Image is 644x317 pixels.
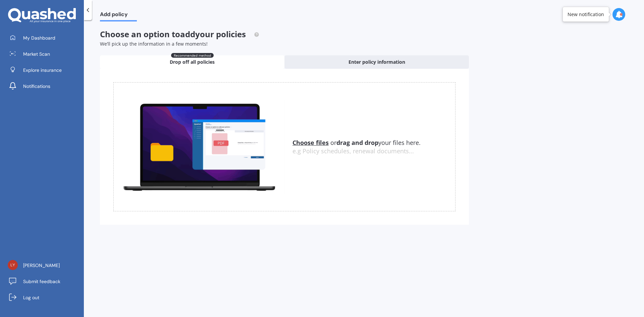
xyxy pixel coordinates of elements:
a: Submit feedback [5,275,84,288]
span: to add your policies [172,29,246,40]
span: Notifications [23,83,50,90]
span: Add policy [100,11,137,20]
a: Log out [5,291,84,304]
span: Enter policy information [348,59,405,65]
a: Notifications [5,80,84,93]
span: [PERSON_NAME] [23,262,60,269]
span: We’ll pick up the information in a few moments! [100,41,208,47]
a: Explore insurance [5,63,84,77]
span: Recommended method [171,53,214,58]
a: My Dashboard [5,31,84,45]
span: Market Scan [23,51,50,57]
span: Drop off all policies [170,59,215,65]
a: [PERSON_NAME] [5,259,84,272]
b: drag and drop [336,139,378,147]
div: e.g Policy schedules, renewal documents... [292,148,455,155]
span: Submit feedback [23,278,60,285]
img: 7f4d46bd53c51a48e2d7db4ad1c3b0ec [8,260,18,270]
div: New notification [568,11,604,18]
span: or your files here. [292,139,421,147]
span: Log out [23,294,39,301]
span: Explore insurance [23,67,62,73]
span: Choose an option [100,29,259,40]
img: upload.de96410c8ce839c3fdd5.gif [114,100,284,194]
u: Choose files [292,139,329,147]
a: Market Scan [5,47,84,61]
span: My Dashboard [23,35,55,41]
